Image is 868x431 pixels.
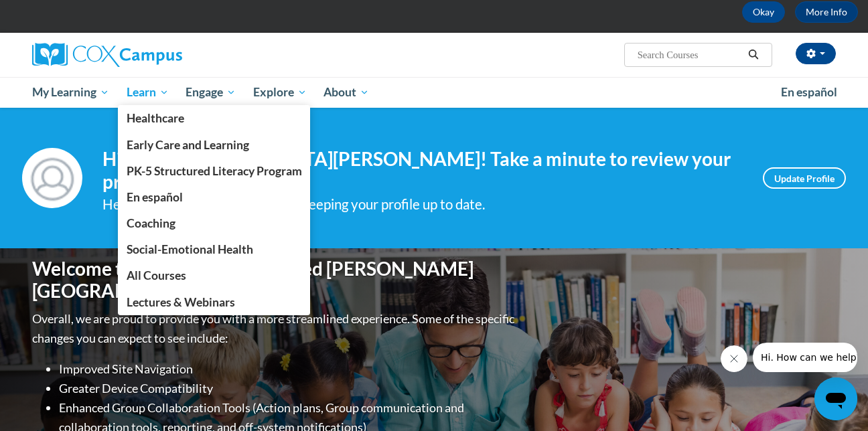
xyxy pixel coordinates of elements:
span: En español [781,85,837,99]
span: En español [127,190,183,204]
span: My Learning [32,84,109,100]
a: PK-5 Structured Literacy Program [118,158,311,184]
img: Profile Image [22,148,82,208]
li: Improved Site Navigation [59,359,518,379]
span: Learn [127,84,169,100]
span: Healthcare [127,111,184,125]
h4: Hi [DEMOGRAPHIC_DATA][PERSON_NAME]! Take a minute to review your profile. [102,148,743,193]
a: Cox Campus [32,43,287,67]
span: PK-5 Structured Literacy Program [127,164,302,178]
span: Lectures & Webinars [127,295,235,309]
span: Engage [186,84,236,100]
input: Search Courses [636,47,743,63]
a: En español [118,184,311,210]
iframe: Button to launch messaging window [814,377,857,420]
a: All Courses [118,262,311,288]
iframe: Message from company [753,343,857,372]
iframe: Close message [721,345,747,372]
a: Engage [177,77,244,108]
span: Coaching [127,216,175,230]
span: Social-Emotional Health [127,242,253,256]
button: Okay [742,1,785,23]
a: Lectures & Webinars [118,289,311,315]
span: About [323,84,369,100]
span: Early Care and Learning [127,138,249,152]
p: Overall, we are proud to provide you with a more streamlined experience. Some of the specific cha... [32,309,518,348]
a: My Learning [23,77,118,108]
span: Hi. How can we help? [8,9,108,20]
a: Healthcare [118,105,311,131]
a: Explore [244,77,315,108]
a: Social-Emotional Health [118,236,311,262]
button: Account Settings [796,43,836,64]
span: Explore [253,84,307,100]
a: About [315,77,378,108]
span: All Courses [127,268,186,282]
a: Update Profile [763,167,846,189]
div: Help improve your experience by keeping your profile up to date. [102,193,743,215]
h1: Welcome to the new and improved [PERSON_NAME][GEOGRAPHIC_DATA] [32,258,518,303]
a: Learn [118,77,177,108]
img: Cox Campus [32,43,182,67]
button: Search [743,47,764,63]
a: Coaching [118,210,311,236]
li: Greater Device Compatibility [59,379,518,398]
a: More Info [795,1,858,23]
a: Early Care and Learning [118,132,311,158]
div: Main menu [12,77,856,108]
a: En español [772,78,846,106]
